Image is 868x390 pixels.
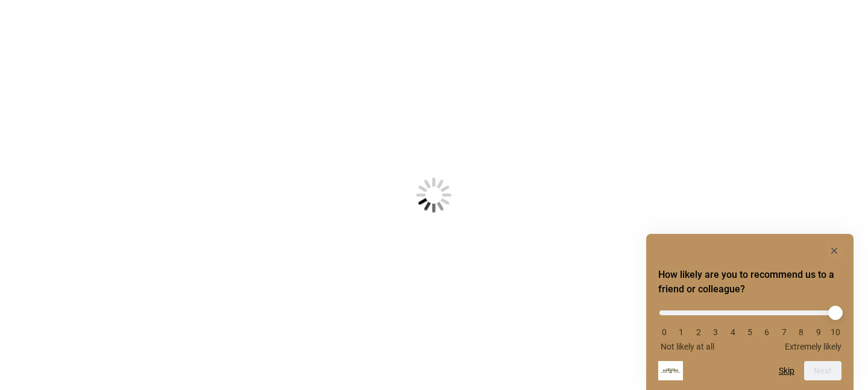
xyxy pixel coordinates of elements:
li: 3 [709,327,722,337]
h2: How likely are you to recommend us to a friend or colleague? Select an option from 0 to 10, with ... [658,268,841,297]
li: 0 [658,327,670,337]
li: 4 [727,327,739,337]
button: Next question [804,361,841,380]
div: How likely are you to recommend us to a friend or colleague? Select an option from 0 to 10, with ... [658,301,841,351]
li: 5 [744,327,756,337]
span: Extremely likely [785,342,841,351]
li: 9 [813,327,825,337]
button: Skip [779,366,794,376]
div: How likely are you to recommend us to a friend or colleague? Select an option from 0 to 10, with ... [658,244,841,380]
span: Not likely at all [661,342,714,351]
li: 8 [795,327,807,337]
li: 2 [693,327,705,337]
li: 1 [675,327,687,337]
li: 10 [829,327,841,337]
li: 7 [778,327,790,337]
li: 6 [761,327,773,337]
img: Loading [357,118,511,272]
button: Hide survey [827,244,841,258]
